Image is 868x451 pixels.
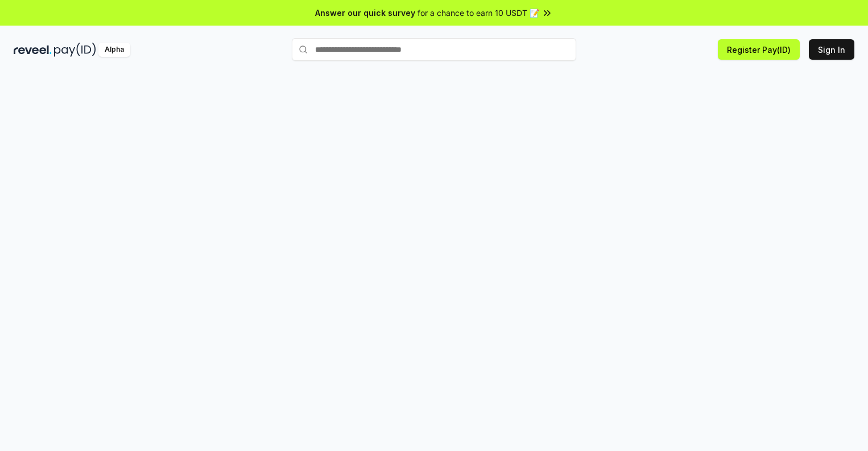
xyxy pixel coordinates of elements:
[809,39,854,60] button: Sign In
[54,43,96,57] img: pay_id
[98,43,130,57] div: Alpha
[14,43,52,57] img: reveel_dark
[718,39,800,60] button: Register Pay(ID)
[418,7,539,19] span: for a chance to earn 10 USDT 📝
[315,7,415,19] span: Answer our quick survey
